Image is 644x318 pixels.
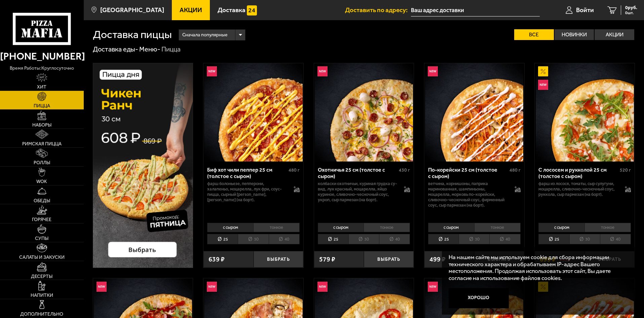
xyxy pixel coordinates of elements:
[207,234,238,244] li: 25
[31,274,52,279] span: Десерты
[509,167,521,173] span: 480 г
[253,223,300,232] li: тонкое
[32,217,51,222] span: Горячее
[180,7,202,13] span: Акции
[207,66,217,76] img: Новинка
[36,179,47,184] span: WOK
[428,234,459,244] li: 25
[535,63,635,162] a: АкционныйНовинкаС лососем и рукколой 25 см (толстое с сыром)
[538,223,584,232] li: с сыром
[247,5,257,15] img: 15daf4d41897b9f0e9f617042186c801.svg
[489,234,520,244] li: 40
[474,223,521,232] li: тонкое
[364,251,414,268] button: Выбрать
[449,288,509,308] button: Хорошо
[34,161,50,165] span: Роллы
[93,45,138,53] a: Доставка еды-
[600,234,631,244] li: 40
[161,45,181,54] div: Пицца
[182,29,227,41] span: Сначала популярные
[207,282,217,292] img: Новинка
[425,63,523,162] img: По-корейски 25 см (толстое с сыром)
[207,223,253,232] li: с сыром
[538,66,548,76] img: Акционный
[207,167,287,179] div: Биф хот чили пеппер 25 см (толстое с сыром)
[428,282,438,292] img: Новинка
[254,251,303,268] button: Выбрать
[584,223,631,232] li: тонкое
[595,29,634,40] label: Акции
[318,181,397,203] p: колбаски охотничьи, куриная грудка су-вид, лук красный, моцарелла, яйцо куриное, сливочно-чесночн...
[428,223,474,232] li: с сыром
[318,234,348,244] li: 25
[100,7,164,13] span: [GEOGRAPHIC_DATA]
[459,234,489,244] li: 30
[238,234,268,244] li: 30
[31,293,53,298] span: Напитки
[411,4,540,16] input: Ваш адрес доставки
[22,142,62,146] span: Римская пицца
[32,123,51,128] span: Наборы
[318,167,397,179] div: Охотничья 25 см (толстое с сыром)
[428,181,508,208] p: ветчина, корнишоны, паприка маринованная, шампиньоны, моцарелла, морковь по-корейски, сливочно-че...
[317,66,328,76] img: Новинка
[218,7,245,13] span: Доставка
[317,282,328,292] img: Новинка
[625,11,637,15] span: 0 шт.
[34,104,50,108] span: Пицца
[93,29,172,40] h1: Доставка пиццы
[345,7,411,13] span: Доставить по адресу:
[209,256,225,263] span: 639 ₽
[399,167,410,173] span: 430 г
[319,256,335,263] span: 579 ₽
[625,5,637,10] span: 0 руб.
[620,167,631,173] span: 520 г
[576,7,594,13] span: Войти
[20,312,63,317] span: Дополнительно
[318,223,364,232] li: с сыром
[207,181,287,203] p: фарш болоньезе, пепперони, халапеньо, моцарелла, лук фри, соус-пицца, сырный [PERSON_NAME], [PERS...
[429,256,446,263] span: 499 ₽
[428,167,508,179] div: По-корейски 25 см (толстое с сыром)
[538,234,569,244] li: 25
[536,63,634,162] img: С лососем и рукколой 25 см (толстое с сыром)
[315,63,413,162] img: Охотничья 25 см (толстое с сыром)
[428,66,438,76] img: Новинка
[203,63,303,162] a: НовинкаБиф хот чили пеппер 25 см (толстое с сыром)
[35,236,48,241] span: Супы
[538,167,618,179] div: С лососем и рукколой 25 см (толстое с сыром)
[555,29,594,40] label: Новинки
[424,63,524,162] a: НовинкаПо-корейски 25 см (толстое с сыром)
[449,254,624,282] p: На нашем сайте мы используем cookie для сбора информации технического характера и обрабатываем IP...
[364,223,410,232] li: тонкое
[289,167,300,173] span: 480 г
[348,234,379,244] li: 30
[314,63,414,162] a: НовинкаОхотничья 25 см (толстое с сыром)
[514,29,554,40] label: Все
[269,234,300,244] li: 40
[569,234,600,244] li: 30
[538,80,548,90] img: Новинка
[34,199,50,203] span: Обеды
[37,85,46,90] span: Хит
[139,45,160,53] a: Меню-
[204,63,302,162] img: Биф хот чили пеппер 25 см (толстое с сыром)
[97,282,107,292] img: Новинка
[19,255,65,260] span: Салаты и закуски
[538,181,618,197] p: фарш из лосося, томаты, сыр сулугуни, моцарелла, сливочно-чесночный соус, руккола, сыр пармезан (...
[379,234,410,244] li: 40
